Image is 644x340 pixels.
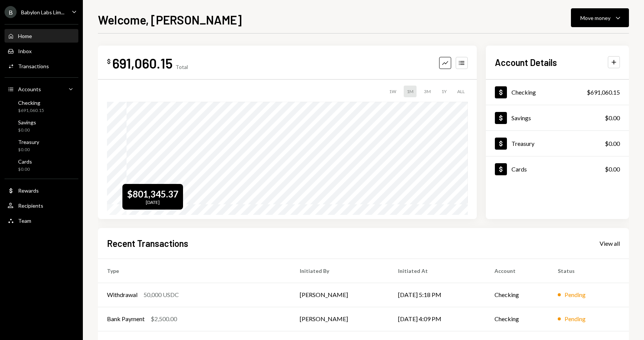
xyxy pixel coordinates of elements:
[5,199,78,212] a: Recipients
[486,131,629,156] a: Treasury$0.00
[605,165,620,174] div: $0.00
[5,82,78,96] a: Accounts
[486,105,629,130] a: Savings$0.00
[18,187,39,194] div: Rewards
[5,6,17,18] div: B
[5,29,78,43] a: Home
[600,239,620,247] a: View all
[18,86,41,92] div: Accounts
[389,307,485,331] td: [DATE] 4:09 PM
[18,127,36,133] div: $0.00
[511,165,527,173] div: Cards
[486,80,629,105] a: Checking$691,060.15
[5,117,78,135] a: Savings$0.00
[21,9,64,15] div: Babylon Labs Lim...
[5,59,78,73] a: Transactions
[565,314,586,323] div: Pending
[454,86,468,97] div: ALL
[421,86,434,97] div: 3M
[18,100,44,106] div: Checking
[404,86,417,97] div: 1M
[18,202,43,209] div: Recipients
[571,8,629,27] button: Move money
[175,64,188,70] div: Total
[107,314,145,323] div: Bank Payment
[511,140,534,147] div: Treasury
[18,147,39,153] div: $0.00
[18,63,49,69] div: Transactions
[438,86,450,97] div: 1Y
[5,184,78,197] a: Rewards
[98,12,242,27] h1: Welcome, [PERSON_NAME]
[389,283,485,307] td: [DATE] 5:18 PM
[605,139,620,148] div: $0.00
[107,237,188,250] h2: Recent Transactions
[565,290,586,299] div: Pending
[18,158,32,165] div: Cards
[18,217,31,224] div: Team
[5,97,78,115] a: Checking$691,060.15
[291,283,389,307] td: [PERSON_NAME]
[18,166,32,173] div: $0.00
[151,314,177,323] div: $2,500.00
[580,14,610,22] div: Move money
[18,107,44,114] div: $691,060.15
[5,136,78,155] a: Treasury$0.00
[143,290,179,299] div: 50,000 USDC
[511,114,531,121] div: Savings
[5,156,78,174] a: Cards$0.00
[549,259,629,283] th: Status
[18,33,32,39] div: Home
[291,259,389,283] th: Initiated By
[386,86,399,97] div: 1W
[18,48,32,54] div: Inbox
[5,214,78,227] a: Team
[587,88,620,97] div: $691,060.15
[18,119,36,126] div: Savings
[107,290,137,299] div: Withdrawal
[495,56,557,69] h2: Account Details
[605,113,620,123] div: $0.00
[291,307,389,331] td: [PERSON_NAME]
[5,44,78,58] a: Inbox
[485,307,549,331] td: Checking
[18,139,39,145] div: Treasury
[98,259,291,283] th: Type
[485,259,549,283] th: Account
[486,156,629,182] a: Cards$0.00
[485,283,549,307] td: Checking
[600,240,620,247] div: View all
[389,259,485,283] th: Initiated At
[107,58,111,65] div: $
[511,89,536,96] div: Checking
[112,55,172,72] div: 691,060.15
